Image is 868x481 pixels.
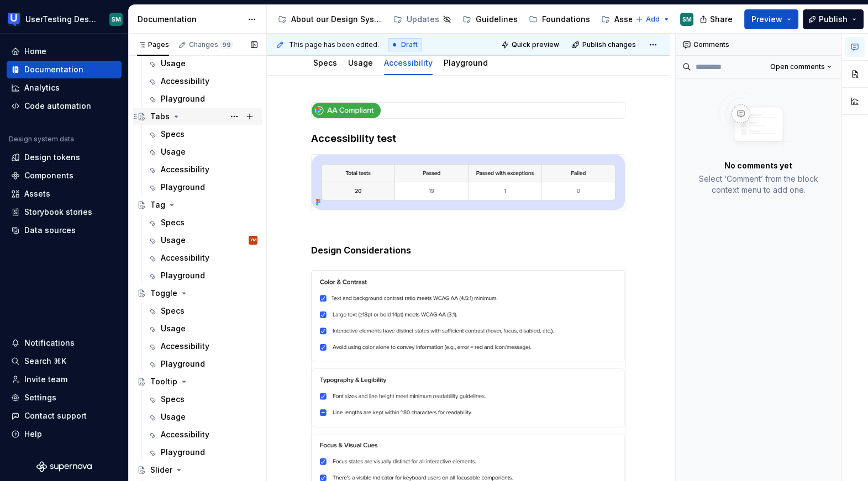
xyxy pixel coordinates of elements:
[143,125,262,143] a: Specs
[24,392,56,403] div: Settings
[161,164,209,175] div: Accessibility
[161,270,205,281] div: Playground
[161,323,186,334] div: Usage
[744,9,798,29] button: Preview
[803,9,864,29] button: Publish
[458,10,522,28] a: Guidelines
[143,355,262,373] a: Playground
[143,408,262,426] a: Usage
[143,90,262,108] a: Playground
[220,40,233,49] span: 99
[24,170,73,181] div: Components
[161,58,186,69] div: Usage
[384,58,433,67] a: Accessibility
[161,341,209,352] div: Accessibility
[7,352,122,370] button: Search ⌘K
[7,149,122,166] a: Design tokens
[765,59,837,75] button: Open comments
[7,334,122,352] button: Notifications
[312,103,381,118] img: c79a5073-33ef-43f5-b348-2b10d4e25e8e.png
[143,302,262,320] a: Specs
[770,62,825,71] span: Open comments
[133,284,262,302] a: Toggle
[24,82,60,93] div: Analytics
[24,410,87,421] div: Contact support
[143,390,262,408] a: Specs
[161,235,186,246] div: Usage
[289,40,379,49] span: This page has been edited.
[476,14,518,25] div: Guidelines
[273,8,630,30] div: Page tree
[143,72,262,90] a: Accessibility
[7,79,122,97] a: Analytics
[161,93,205,104] div: Playground
[24,337,75,348] div: Notifications
[524,10,595,28] a: Foundations
[150,464,172,475] div: Slider
[161,411,186,422] div: Usage
[682,15,692,24] div: SM
[7,185,122,203] a: Assets
[143,143,262,161] a: Usage
[133,373,262,390] a: Tooltip
[380,51,437,74] div: Accessibility
[24,374,67,385] div: Invite team
[150,376,177,387] div: Tooltip
[161,358,205,369] div: Playground
[161,305,185,316] div: Specs
[143,178,262,196] a: Playground
[311,133,396,144] strong: Accessibility test
[348,58,373,67] a: Usage
[161,182,205,193] div: Playground
[273,10,387,28] a: About our Design System
[150,111,170,122] div: Tabs
[150,288,177,299] div: Toggle
[344,51,377,74] div: Usage
[689,173,828,195] p: Select ‘Comment’ from the block context menu to add one.
[710,14,733,25] span: Share
[8,13,21,26] img: 41adf70f-fc1c-4662-8e2d-d2ab9c673b1b.png
[751,14,782,25] span: Preview
[143,249,262,267] a: Accessibility
[7,407,122,425] button: Contact support
[161,252,209,263] div: Accessibility
[189,40,233,49] div: Changes
[24,188,50,199] div: Assets
[498,37,564,52] button: Quick preview
[24,46,46,57] div: Home
[7,221,122,239] a: Data sources
[439,51,492,74] div: Playground
[389,10,456,28] a: Updates
[24,356,66,367] div: Search ⌘K
[597,10,645,28] a: Assets
[676,34,841,56] div: Comments
[133,196,262,214] a: Tag
[7,61,122,78] a: Documentation
[137,40,169,49] div: Pages
[7,167,122,184] a: Components
[161,394,185,405] div: Specs
[614,14,640,25] div: Assets
[7,389,122,406] a: Settings
[646,15,660,24] span: Add
[133,461,262,479] a: Slider
[24,152,80,163] div: Design tokens
[24,429,42,440] div: Help
[161,429,209,440] div: Accessibility
[724,160,792,171] p: No comments yet
[161,447,205,458] div: Playground
[133,108,262,125] a: Tabs
[401,40,418,49] span: Draft
[311,245,411,256] strong: Design Considerations
[24,225,76,236] div: Data sources
[143,267,262,284] a: Playground
[313,58,337,67] a: Specs
[143,55,262,72] a: Usage
[819,14,848,25] span: Publish
[309,51,341,74] div: Specs
[7,425,122,443] button: Help
[694,9,740,29] button: Share
[24,101,91,112] div: Code automation
[143,443,262,461] a: Playground
[24,64,83,75] div: Documentation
